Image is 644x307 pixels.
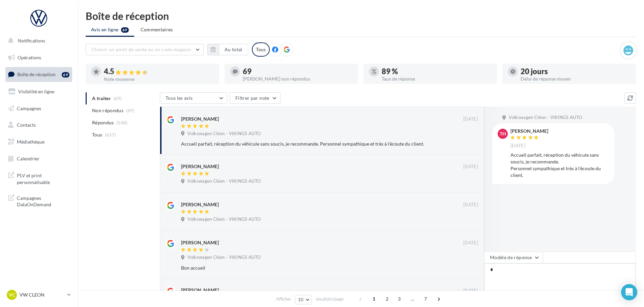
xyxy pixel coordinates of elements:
[463,116,478,122] span: [DATE]
[18,55,41,60] span: Opérations
[510,129,548,133] div: [PERSON_NAME]
[187,216,261,222] span: Volkswagen Cléon - VIKINGS AUTO
[166,95,193,101] span: Tous les avis
[181,239,219,246] div: [PERSON_NAME]
[92,119,114,126] span: Répondus
[17,71,56,77] span: Boîte de réception
[91,47,191,52] span: Choisir un point de vente ou un code magasin
[510,152,609,179] div: Accueil parfait, réception du véhicule sans soucis, je recommande. Personnel sympathique et très ...
[187,178,261,184] span: Volkswagen Cléon - VIKINGS AUTO
[4,85,74,99] a: Visibilité en ligne
[276,296,291,302] span: Afficher
[187,131,261,137] span: Volkswagen Cléon - VIKINGS AUTO
[17,156,39,161] span: Calendrier
[621,284,637,300] div: Open Intercom Messenger
[18,38,45,43] span: Notifications
[510,143,525,149] span: [DATE]
[316,296,344,302] span: résultats/page
[463,202,478,208] span: [DATE]
[5,288,72,301] a: VC VW CLEON
[521,68,631,75] div: 20 jours
[243,68,353,75] div: 69
[18,89,54,94] span: Visibilité en ligne
[4,51,74,65] a: Opérations
[382,68,492,75] div: 89 %
[62,72,69,78] div: 69
[104,68,214,75] div: 4.5
[4,168,74,188] a: PLV et print personnalisable
[17,122,36,128] span: Contacts
[420,294,431,304] span: 7
[116,120,128,125] span: (568)
[500,130,506,137] span: TH
[394,294,405,304] span: 3
[104,77,214,82] div: Note moyenne
[295,295,312,304] button: 10
[181,287,219,294] div: [PERSON_NAME]
[382,294,392,304] span: 2
[187,254,261,260] span: Volkswagen Cléon - VIKINGS AUTO
[181,163,219,170] div: [PERSON_NAME]
[86,44,204,55] button: Choisir un point de vente ou un code magasin
[4,152,74,166] a: Calendrier
[92,131,102,138] span: Tous
[207,44,248,55] button: Au total
[20,291,64,298] p: VW CLEON
[17,139,45,145] span: Médiathèque
[382,76,492,81] div: Taux de réponse
[4,34,71,48] button: Notifications
[369,294,379,304] span: 1
[126,108,135,113] span: (69)
[181,116,219,122] div: [PERSON_NAME]
[407,294,418,304] span: ...
[521,76,631,81] div: Délai de réponse moyen
[230,92,281,104] button: Filtrer par note
[463,240,478,246] span: [DATE]
[509,115,582,121] span: Volkswagen Cléon - VIKINGS AUTO
[181,265,434,271] div: Bon accueil
[9,291,15,298] span: VC
[105,132,116,137] span: (637)
[160,92,227,104] button: Tous les avis
[4,135,74,149] a: Médiathèque
[17,105,41,111] span: Campagnes
[4,191,74,211] a: Campagnes DataOnDemand
[181,141,434,147] div: Accueil parfait, réception du véhicule sans soucis, je recommande. Personnel sympathique et très ...
[4,101,74,116] a: Campagnes
[17,171,69,185] span: PLV et print personnalisable
[219,44,248,55] button: Au total
[4,67,74,82] a: Boîte de réception69
[243,76,353,81] div: [PERSON_NAME] non répondus
[298,297,304,302] span: 10
[4,118,74,132] a: Contacts
[463,164,478,170] span: [DATE]
[252,42,270,57] div: Tous
[92,107,123,114] span: Non répondus
[484,252,543,263] button: Modèle de réponse
[17,193,69,208] span: Campagnes DataOnDemand
[141,26,173,33] span: Commentaires
[181,201,219,208] div: [PERSON_NAME]
[463,288,478,294] span: [DATE]
[86,11,636,21] div: Boîte de réception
